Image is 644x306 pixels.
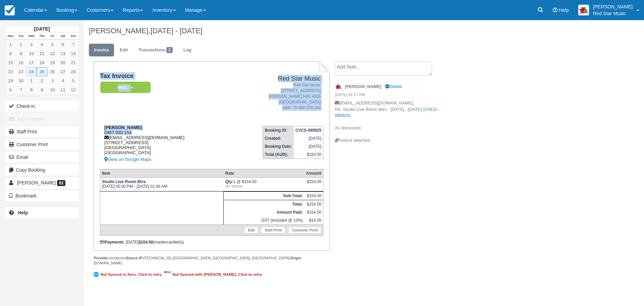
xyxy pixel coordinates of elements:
[47,76,58,85] a: 3
[26,85,37,94] a: 8
[305,216,323,225] td: $14.05
[5,40,16,49] a: 1
[100,240,124,245] strong: Payments
[233,82,321,111] address: Red Star Music [STREET_ADDRESS] [PERSON_NAME] Hills 4006 [GEOGRAPHIC_DATA] ABN: 75 688 078 244
[16,40,26,49] a: 2
[224,169,305,177] th: Rate
[37,49,47,58] a: 11
[5,177,79,188] a: [PERSON_NAME] 62
[553,8,557,12] i: Help
[593,10,633,17] p: Red Star Music
[26,40,37,49] a: 3
[57,180,65,186] span: 62
[100,82,151,93] em: Paid
[5,76,16,85] a: 29
[94,271,164,278] a: Not Synced in Xero. Click to retry.
[5,165,79,175] button: Copy Booking
[89,27,562,35] h1: [PERSON_NAME],
[16,33,26,40] th: Tue
[5,139,79,150] a: Customer Print
[68,58,78,67] a: 21
[233,75,321,82] h2: Red Star Music
[37,33,47,40] th: Thu
[5,33,16,40] th: Mon
[294,134,323,142] td: [DATE]
[139,240,153,245] strong: $154.50
[5,5,15,15] img: checkfront-main-nav-mini-logo.png
[16,85,26,94] a: 7
[224,208,305,216] th: Amount Paid:
[37,67,47,76] a: 25
[150,27,202,35] span: [DATE] - [DATE]
[296,128,321,133] strong: CVCS-090925
[37,40,47,49] a: 4
[47,40,58,49] a: 5
[18,210,28,215] b: Help
[58,67,68,76] a: 27
[47,58,58,67] a: 19
[68,85,78,94] a: 12
[224,200,305,208] th: Total:
[26,58,37,67] a: 17
[5,207,79,218] a: Help
[5,85,16,94] a: 6
[578,5,589,15] img: A2
[335,100,448,137] p: [EMAIL_ADDRESS][DOMAIN_NAME], Re: Studio Live Room 8hrs - [DATE] - [DATE] ( ) As discussed.
[89,44,114,57] a: Invoice
[178,44,197,57] a: Log
[104,125,142,130] strong: [PERSON_NAME]
[224,177,305,191] td: 1 @ $154.50
[345,84,381,89] strong: [PERSON_NAME]
[290,256,301,260] strong: Origin
[16,58,26,67] a: 16
[126,256,144,260] strong: Source IP:
[100,81,148,94] a: Paid
[68,67,78,76] a: 28
[5,190,79,201] button: Bookmark
[5,101,79,112] button: Check-in
[5,114,79,124] button: Add Payment
[385,84,402,89] a: Delete
[16,67,26,76] a: 23
[37,58,47,67] a: 18
[34,26,50,32] strong: [DATE]
[37,85,47,94] a: 9
[164,271,264,278] a: Not Synced with [PERSON_NAME]. Click to retry.
[335,137,448,144] div: Invoice attached
[133,44,178,57] a: Transactions1
[68,49,78,58] a: 14
[294,142,323,150] td: [DATE]
[288,227,321,233] a: Customer Print
[559,7,569,13] span: Help
[68,40,78,49] a: 7
[5,126,79,137] a: Staff Print
[335,92,448,99] em: [DATE] 06:17 PM
[261,227,285,233] a: Staff Print
[16,49,26,58] a: 9
[100,73,230,80] h1: Tax Invoice
[100,240,323,245] div: : [DATE] (mastercard )
[224,216,305,225] td: GST (Included @ 10%)
[225,179,233,184] strong: Qty
[225,184,303,188] em: (4+ Hours)
[305,191,323,200] td: $154.50
[26,49,37,58] a: 10
[58,33,68,40] th: Sat
[166,47,173,53] span: 1
[5,152,79,163] button: Email
[593,3,633,10] p: [PERSON_NAME]
[115,44,133,57] a: Edit
[5,49,16,58] a: 8
[100,169,223,177] th: Item
[5,67,16,76] a: 22
[58,58,68,67] a: 20
[47,49,58,58] a: 12
[26,33,37,40] th: Wed
[68,76,78,85] a: 5
[47,85,58,94] a: 10
[26,67,37,76] a: 24
[47,33,58,40] th: Fri
[58,76,68,85] a: 4
[94,256,329,266] div: wordpress [TECHNICAL_ID] ([GEOGRAPHIC_DATA], [GEOGRAPHIC_DATA], [GEOGRAPHIC_DATA]) : [DOMAIN_NAME]
[5,58,16,67] a: 15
